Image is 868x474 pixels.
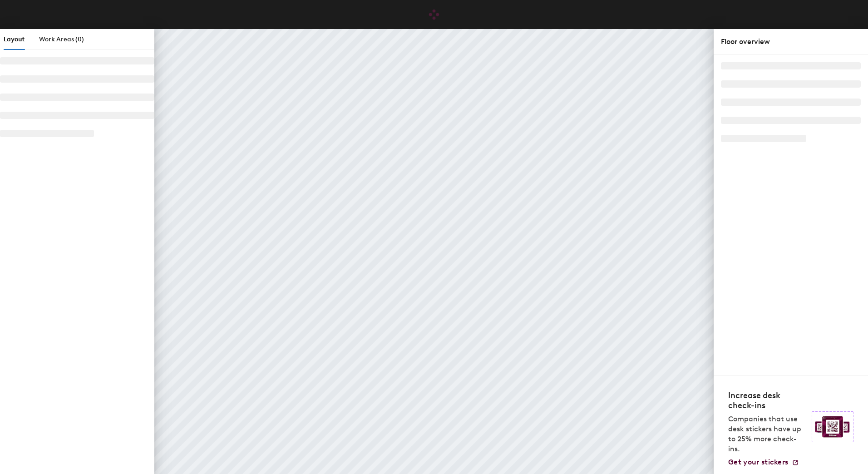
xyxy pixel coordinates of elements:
p: Companies that use desk stickers have up to 25% more check-ins. [728,414,806,454]
span: Layout [4,35,25,43]
span: Get your stickers [728,458,788,466]
img: Sticker logo [812,411,853,442]
span: Work Areas (0) [39,35,84,43]
h4: Increase desk check-ins [728,390,806,410]
div: Floor overview [721,36,861,47]
a: Get your stickers [728,458,799,467]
